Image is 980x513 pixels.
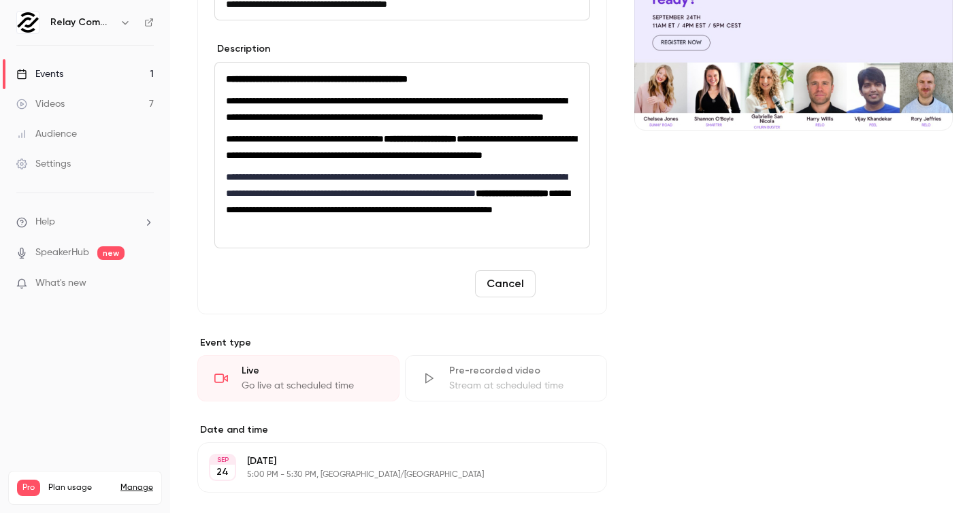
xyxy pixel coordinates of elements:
[405,355,607,401] div: Pre-recorded videoStream at scheduled time
[247,454,535,468] p: [DATE]
[16,215,154,229] li: help-dropdown-opener
[17,480,40,496] span: Pro
[247,469,535,480] p: 5:00 PM - 5:30 PM, [GEOGRAPHIC_DATA]/[GEOGRAPHIC_DATA]
[216,465,229,479] p: 24
[50,16,114,29] h6: Relay Commerce
[197,336,607,350] p: Event type
[242,364,382,378] div: Live
[449,364,590,378] div: Pre-recorded video
[16,157,71,171] div: Settings
[449,379,590,393] div: Stream at scheduled time
[35,276,86,291] span: What's new
[48,482,112,493] span: Plan usage
[16,97,65,111] div: Videos
[17,12,39,33] img: Relay Commerce
[97,246,125,260] span: new
[210,455,235,465] div: SEP
[16,67,63,81] div: Events
[215,63,589,248] div: editor
[120,482,153,493] a: Manage
[35,215,55,229] span: Help
[475,270,536,297] button: Cancel
[242,379,382,393] div: Go live at scheduled time
[214,62,590,248] section: description
[197,355,399,401] div: LiveGo live at scheduled time
[35,246,89,260] a: SpeakerHub
[197,423,607,437] label: Date and time
[16,127,77,141] div: Audience
[214,42,270,56] label: Description
[541,270,590,297] button: Save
